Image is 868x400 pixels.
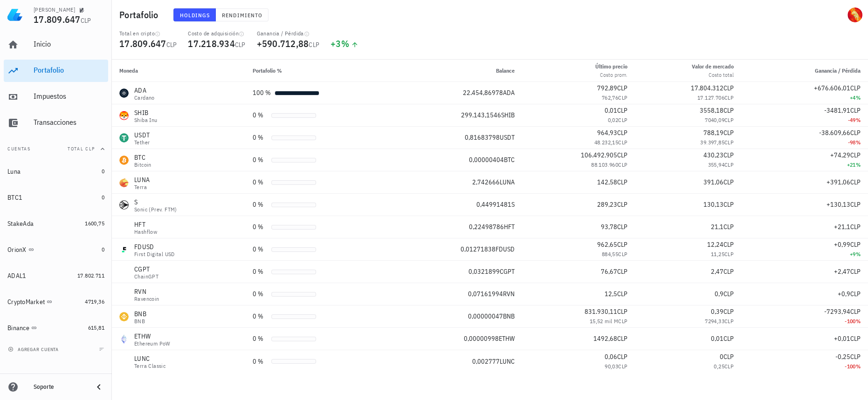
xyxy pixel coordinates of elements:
span: CLP [617,84,627,92]
span: 21,1 [711,223,723,231]
button: CuentasTotal CLP [4,138,108,160]
span: 355,94 [708,161,724,168]
span: 0,9 [715,290,723,298]
span: CLP [723,240,734,249]
a: ADAL1 17.802.711 [4,264,108,287]
span: CLP [723,334,734,343]
span: +0,01 [834,334,850,343]
span: % [856,251,861,258]
span: 762,76 [602,94,618,101]
a: Impuestos [4,86,108,108]
span: LUNA [500,178,515,186]
div: ADAL1 [7,272,26,280]
div: -49 [749,115,861,125]
span: % [341,37,349,50]
span: CLP [617,267,627,276]
span: 788,19 [703,129,723,137]
span: CLP [618,94,627,101]
span: CLP [723,223,734,231]
span: Holdings [179,12,210,19]
div: -98 [749,138,861,147]
div: Soporte [34,383,86,391]
div: 0 % [253,133,268,142]
div: +3 [331,39,358,48]
span: 7294,33 [705,318,724,325]
span: CLP [617,223,627,231]
span: % [856,116,861,123]
span: 0,44991481 [476,200,511,209]
div: 0 % [253,155,268,165]
span: 0,25 [714,363,724,370]
span: CLP [850,240,861,249]
span: CLP [850,223,861,231]
div: LUNC-icon [119,357,129,366]
span: Balance [496,67,515,74]
span: CLP [850,290,861,298]
span: CLP [723,84,734,92]
div: 0 % [253,244,268,254]
span: 130,13 [703,200,723,209]
span: CLP [850,129,861,137]
div: BNB [134,319,146,324]
span: 39.397,85 [700,139,724,146]
span: RVN [503,290,515,298]
div: Hashflow [134,229,157,235]
span: CLP [618,161,627,168]
span: 17.809.647 [34,13,81,26]
span: Total CLP [68,146,95,152]
div: FDUSD [134,242,175,251]
span: CLP [723,200,734,209]
span: USDT [500,133,515,142]
span: CLP [166,41,177,49]
span: 391,06 [703,178,723,186]
span: 0,39 [711,307,723,316]
span: CLP [617,129,627,137]
span: 76,67 [601,267,617,276]
div: RVN [134,287,159,296]
div: BNB-icon [119,312,129,321]
span: Moneda [119,67,138,74]
div: USDT-icon [119,133,129,142]
span: CLP [617,290,627,298]
span: -7293,94 [824,307,850,316]
div: Total en cripto [119,30,177,37]
div: Portafolio [34,66,104,75]
div: Costo prom. [595,71,627,79]
span: CLP [724,94,734,101]
a: StakeAda 1600,75 [4,212,108,235]
span: CLP [723,106,734,115]
div: Ravencoin [134,296,159,302]
th: Balance: Sin ordenar. Pulse para ordenar de forma ascendente. [395,60,522,82]
span: CLP [723,307,734,316]
div: Sonic (prev. FTM) [134,207,177,212]
span: 0,0321899 [468,267,500,276]
span: CLP [850,200,861,209]
span: 615,81 [88,324,104,331]
div: 0 % [253,357,268,366]
div: RVN-icon [119,290,129,299]
span: 0,00000047 [468,312,503,320]
span: 88.103.960 [591,161,618,168]
div: OrionX [7,246,27,254]
span: 0,01 [605,106,617,115]
span: 7040,09 [705,116,724,123]
span: 0,07161994 [468,290,503,298]
div: BNB [134,309,146,319]
span: 792,89 [597,84,617,92]
span: 17.127.706 [697,94,724,101]
span: CLP [617,178,627,186]
div: 0 % [253,267,268,277]
div: CGPT [134,264,158,274]
span: 17.804.312 [691,84,723,92]
span: 17.809.647 [119,37,166,50]
span: HFT [504,223,515,231]
th: Ganancia / Pérdida: Sin ordenar. Pulse para ordenar de forma ascendente. [741,60,868,82]
span: 1600,75 [85,220,104,227]
span: CLP [723,267,734,276]
span: +21,1 [834,223,850,231]
div: Shiba Inu [134,117,158,123]
span: 17.802.711 [77,272,104,279]
span: -3481,91 [824,106,850,115]
a: BTC1 0 [4,186,108,209]
span: CLP [723,178,734,186]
